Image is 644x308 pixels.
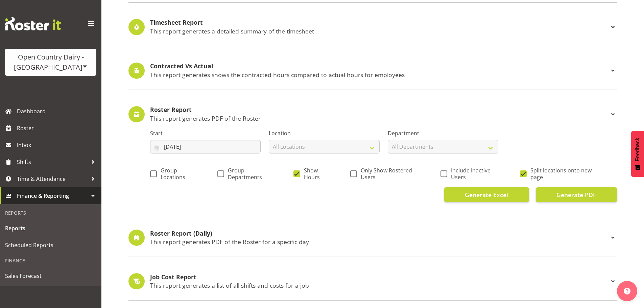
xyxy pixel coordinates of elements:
[388,129,498,137] label: Department
[150,27,609,35] p: This report generates a detailed summary of the timesheet
[150,63,609,70] h4: Contracted Vs Actual
[150,71,609,78] p: This report generates shows the contracted hours compared to actual hours for employees
[150,238,609,245] p: This report generates PDF of the Roster for a specific day
[2,254,100,267] div: Finance
[150,282,609,289] p: This report generates a list of all shifts and costs for a job
[2,220,100,237] a: Reports
[17,174,88,184] span: Time & Attendance
[624,288,630,294] img: help-xxl-2.png
[2,206,100,220] div: Reports
[17,106,98,116] span: Dashboard
[5,240,96,250] span: Scheduled Reports
[17,191,88,201] span: Finance & Reporting
[5,223,96,233] span: Reports
[300,167,331,181] span: Show Hours
[128,230,617,246] div: Roster Report (Daily) This report generates PDF of the Roster for a specific day
[150,106,609,113] h4: Roster Report
[150,129,261,137] label: Start
[2,237,100,254] a: Scheduled Reports
[128,106,617,122] div: Roster Report This report generates PDF of the Roster
[2,267,100,284] a: Sales Forecast
[536,187,617,202] button: Generate PDF
[150,230,609,237] h4: Roster Report (Daily)
[150,115,609,122] p: This report generates PDF of the Roster
[556,190,596,199] span: Generate PDF
[444,187,529,202] button: Generate Excel
[157,167,198,181] span: Group Locations
[631,131,644,177] button: Feedback - Show survey
[465,190,508,199] span: Generate Excel
[17,123,98,133] span: Roster
[128,63,617,79] div: Contracted Vs Actual This report generates shows the contracted hours compared to actual hours fo...
[12,52,90,72] div: Open Country Dairy - [GEOGRAPHIC_DATA]
[357,167,422,181] span: Only Show Rostered Users
[5,17,61,30] img: Rosterit website logo
[224,167,275,181] span: Group Departments
[17,157,88,167] span: Shifts
[527,167,598,181] span: Split locations onto new page
[150,19,609,26] h4: Timesheet Report
[150,274,609,281] h4: Job Cost Report
[447,167,501,181] span: Include Inactive Users
[269,129,379,137] label: Location
[128,19,617,35] div: Timesheet Report This report generates a detailed summary of the timesheet
[5,271,96,281] span: Sales Forecast
[128,273,617,289] div: Job Cost Report This report generates a list of all shifts and costs for a job
[17,140,98,150] span: Inbox
[635,138,641,161] span: Feedback
[150,140,261,153] input: Click to select...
